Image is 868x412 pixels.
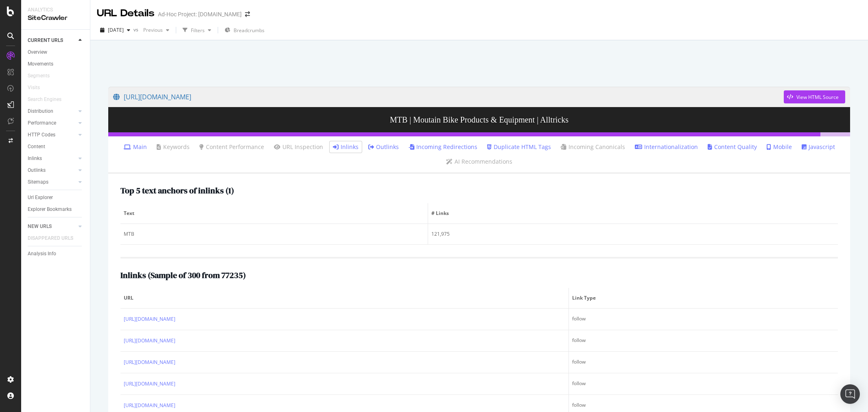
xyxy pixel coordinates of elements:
[28,83,40,92] div: Visits
[28,166,76,175] a: Outlinks
[124,210,422,217] span: Text
[120,186,234,195] h2: Top 5 text anchors of inlinks ( 1 )
[802,143,835,151] a: Javascript
[767,143,792,151] a: Mobile
[274,143,323,151] a: URL Inspection
[28,166,46,175] div: Outlinks
[28,222,52,231] div: NEW URLS
[572,294,833,302] span: Link Type
[120,271,246,280] h2: Inlinks ( Sample of 300 from 77235 )
[840,384,860,404] div: Open Intercom Messenger
[431,210,833,217] span: # Links
[124,294,563,302] span: URL
[28,193,53,202] div: Url Explorer
[108,107,850,132] h3: MTB | Moutain Bike Products & Equipment | Alltricks
[28,205,72,214] div: Explorer Bookmarks
[28,36,63,45] div: CURRENT URLS
[124,337,175,345] a: [URL][DOMAIN_NAME]
[28,107,76,116] a: Distribution
[28,234,81,243] a: DISAPPEARED URLS
[97,7,155,20] div: URL Details
[28,60,84,68] a: Movements
[28,72,58,80] a: Segments
[569,309,838,330] td: follow
[28,154,42,163] div: Inlinks
[191,27,205,34] div: Filters
[446,158,512,166] a: AI Recommendations
[28,205,84,214] a: Explorer Bookmarks
[28,193,84,202] a: Url Explorer
[157,143,190,151] a: Keywords
[28,13,83,23] div: SiteCrawler
[245,11,250,17] div: arrow-right-arrow-left
[28,83,48,92] a: Visits
[108,26,124,33] span: 2025 Sep. 19th
[140,24,173,37] button: Previous
[28,234,73,243] div: DISAPPEARED URLS
[133,26,140,33] span: vs
[569,330,838,352] td: follow
[28,48,84,57] a: Overview
[234,27,265,34] span: Breadcrumbs
[28,131,55,139] div: HTTP Codes
[28,95,61,104] div: Search Engines
[124,143,147,151] a: Main
[28,250,84,258] a: Analysis Info
[28,222,76,231] a: NEW URLS
[97,24,133,37] button: [DATE]
[431,230,835,238] div: 121,975
[28,48,47,57] div: Overview
[409,143,477,151] a: Incoming Redirections
[28,107,53,116] div: Distribution
[28,142,45,151] div: Content
[124,380,175,388] a: [URL][DOMAIN_NAME]
[28,72,50,80] div: Segments
[333,143,359,151] a: Inlinks
[158,10,242,18] div: Ad-Hoc Project: [DOMAIN_NAME]
[124,230,424,238] div: MTB
[368,143,399,151] a: Outlinks
[28,131,76,139] a: HTTP Codes
[113,87,784,107] a: [URL][DOMAIN_NAME]
[199,143,264,151] a: Content Performance
[124,358,175,366] a: [URL][DOMAIN_NAME]
[179,24,214,37] button: Filters
[124,401,175,410] a: [URL][DOMAIN_NAME]
[124,315,175,323] a: [URL][DOMAIN_NAME]
[28,7,83,13] div: Analytics
[708,143,757,151] a: Content Quality
[28,178,76,186] a: Sitemaps
[28,95,70,104] a: Search Engines
[28,36,76,45] a: CURRENT URLS
[221,24,268,37] button: Breadcrumbs
[487,143,551,151] a: Duplicate HTML Tags
[28,250,56,258] div: Analysis Info
[796,94,839,101] div: View HTML Source
[784,90,845,103] button: View HTML Source
[28,119,56,127] div: Performance
[561,143,625,151] a: Incoming Canonicals
[28,142,84,151] a: Content
[569,373,838,395] td: follow
[569,352,838,373] td: follow
[28,178,48,186] div: Sitemaps
[28,119,76,127] a: Performance
[635,143,698,151] a: Internationalization
[140,26,163,33] span: Previous
[28,60,53,68] div: Movements
[28,154,76,163] a: Inlinks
